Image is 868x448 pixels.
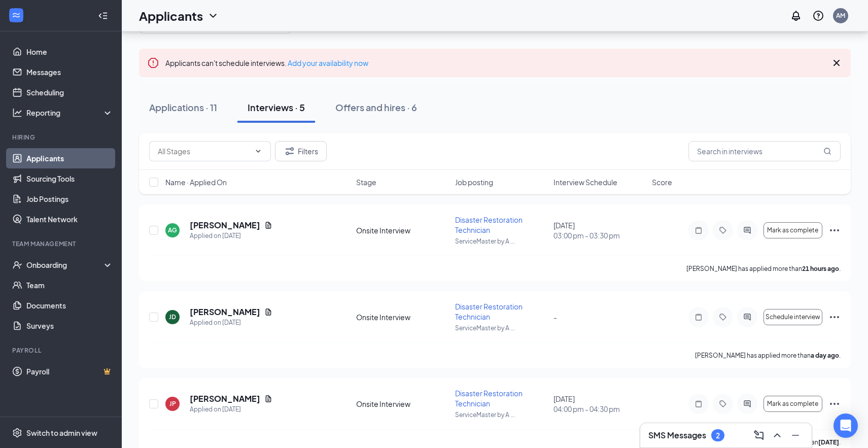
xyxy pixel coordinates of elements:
[169,313,176,321] div: JD
[190,318,272,328] div: Applied on [DATE]
[158,146,250,157] input: All Stages
[823,147,831,155] svg: MagnifyingGlass
[741,400,753,408] svg: ActiveChat
[12,133,111,142] div: Hiring
[688,141,841,161] input: Search in interviews
[26,361,113,382] a: PayrollCrown
[288,58,368,67] a: Add your availability now
[836,11,845,20] div: AM
[830,57,843,69] svg: Cross
[767,400,818,407] span: Mark as complete
[766,314,820,321] span: Schedule interview
[147,57,159,69] svg: Error
[26,209,113,229] a: Talent Network
[455,177,493,187] span: Job posting
[356,312,448,322] div: Onsite Interview
[26,42,113,62] a: Home
[818,438,839,446] b: [DATE]
[190,306,260,318] h5: [PERSON_NAME]
[264,221,272,229] svg: Document
[12,260,22,270] svg: UserCheck
[190,404,272,415] div: Applied on [DATE]
[26,260,105,270] div: Onboarding
[26,108,114,118] div: Reporting
[695,351,841,360] p: [PERSON_NAME] has applied more than .
[190,231,272,241] div: Applied on [DATE]
[802,265,839,272] b: 21 hours ago
[26,168,113,189] a: Sourcing Tools
[12,108,22,118] svg: Analysis
[26,148,113,168] a: Applicants
[139,7,203,24] h1: Applicants
[753,429,765,441] svg: ComposeMessage
[828,224,841,236] svg: Ellipses
[26,62,113,82] a: Messages
[169,399,176,408] div: JP
[652,177,672,187] span: Score
[828,398,841,410] svg: Ellipses
[828,311,841,323] svg: Ellipses
[763,309,822,325] button: Schedule interview
[553,177,617,187] span: Interview Schedule
[717,226,729,234] svg: Tag
[149,101,217,114] div: Applications · 11
[834,413,858,438] div: Open Intercom Messenger
[741,313,753,321] svg: ActiveChat
[692,400,705,408] svg: Note
[264,308,272,316] svg: Document
[455,237,547,246] p: ServiceMaster by A ...
[356,177,376,187] span: Stage
[335,101,417,114] div: Offers and hires · 6
[751,427,767,443] button: ComposeMessage
[455,389,523,408] span: Disaster Restoration Technician
[763,222,822,238] button: Mark as complete
[26,428,97,438] div: Switch to admin view
[553,313,557,322] span: -
[648,430,706,441] h3: SMS Messages
[248,101,305,114] div: Interviews · 5
[553,220,646,240] div: [DATE]
[553,394,646,414] div: [DATE]
[26,275,113,295] a: Team
[717,313,729,321] svg: Tag
[26,316,113,336] a: Surveys
[12,346,111,355] div: Payroll
[812,10,824,22] svg: QuestionInfo
[789,429,802,441] svg: Minimize
[717,400,729,408] svg: Tag
[26,189,113,209] a: Job Postings
[787,427,804,443] button: Minimize
[284,145,296,157] svg: Filter
[790,10,802,22] svg: Notifications
[26,82,113,102] a: Scheduling
[356,225,448,235] div: Onsite Interview
[553,404,646,414] span: 04:00 pm - 04:30 pm
[207,10,219,22] svg: ChevronDown
[811,352,839,359] b: a day ago
[455,302,523,321] span: Disaster Restoration Technician
[356,399,448,409] div: Onsite Interview
[455,324,547,332] p: ServiceMaster by A ...
[692,226,705,234] svg: Note
[98,11,108,21] svg: Collapse
[686,264,841,273] p: [PERSON_NAME] has applied more than .
[168,226,177,234] div: AG
[692,313,705,321] svg: Note
[455,215,523,234] span: Disaster Restoration Technician
[769,427,785,443] button: ChevronUp
[767,227,818,234] span: Mark as complete
[12,239,111,248] div: Team Management
[455,410,547,419] p: ServiceMaster by A ...
[254,147,262,155] svg: ChevronDown
[264,395,272,403] svg: Document
[26,295,113,316] a: Documents
[190,393,260,404] h5: [PERSON_NAME]
[763,396,822,412] button: Mark as complete
[741,226,753,234] svg: ActiveChat
[771,429,783,441] svg: ChevronUp
[12,428,22,438] svg: Settings
[553,230,646,240] span: 03:00 pm - 03:30 pm
[165,58,368,67] span: Applicants can't schedule interviews.
[716,431,720,440] div: 2
[190,220,260,231] h5: [PERSON_NAME]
